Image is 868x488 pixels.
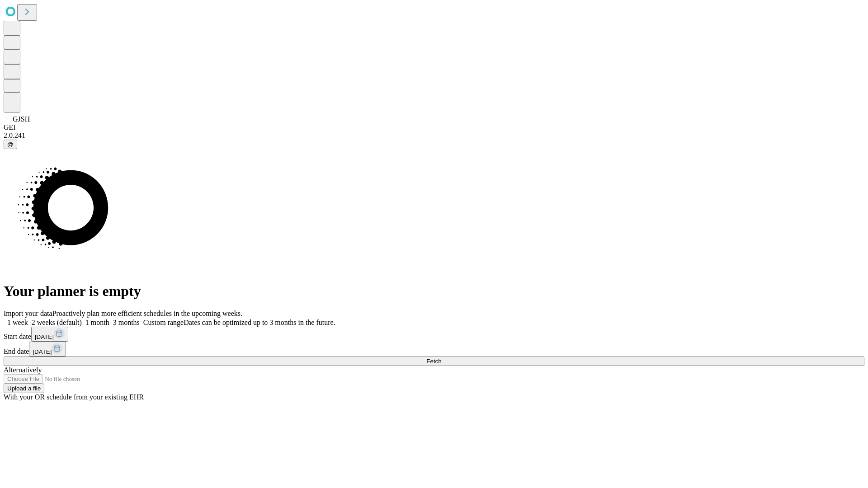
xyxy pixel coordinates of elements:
span: Proactively plan more efficient schedules in the upcoming weeks. [52,310,242,317]
h1: Your planner is empty [4,283,864,300]
button: Fetch [4,357,864,366]
span: Custom range [143,319,184,326]
div: End date [4,342,864,357]
span: Alternatively [4,366,42,374]
button: [DATE] [29,342,66,357]
span: 1 month [85,319,109,326]
span: Fetch [426,358,441,365]
button: Upload a file [4,384,44,393]
div: 2.0.241 [4,131,864,140]
div: Start date [4,327,864,342]
span: With your OR schedule from your existing EHR [4,393,144,401]
span: GJSH [13,115,30,123]
span: @ [7,141,14,148]
span: 1 week [7,319,28,326]
span: Import your data [4,310,52,317]
div: GEI [4,123,864,131]
span: [DATE] [33,348,52,355]
span: 3 months [113,319,140,326]
span: 2 weeks (default) [32,319,82,326]
button: @ [4,140,17,149]
span: Dates can be optimized up to 3 months in the future. [184,319,335,326]
span: [DATE] [35,333,54,340]
button: [DATE] [31,327,68,342]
